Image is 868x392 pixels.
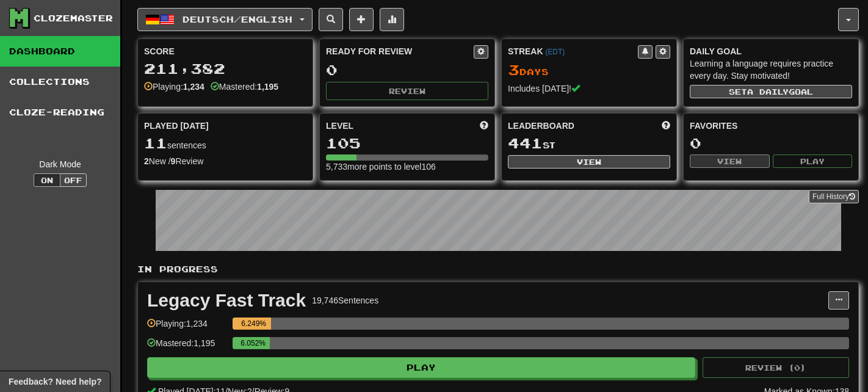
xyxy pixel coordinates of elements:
div: Favorites [690,120,852,132]
div: Ready for Review [326,45,474,57]
span: Deutsch / English [183,14,292,24]
div: Learning a language requires practice every day. Stay motivated! [690,57,852,82]
span: 11 [144,134,167,151]
p: In Progress [137,263,859,275]
button: Review (0) [703,357,849,378]
div: 0 [326,62,488,78]
span: Open feedback widget [9,376,101,388]
div: Clozemaster [34,12,113,24]
a: Full History [809,190,859,203]
span: a daily [747,87,789,96]
div: 0 [690,136,852,151]
div: Playing: [144,81,204,93]
button: View [508,155,670,169]
div: 19,746 Sentences [312,294,378,307]
div: New / Review [144,155,306,167]
span: Score more points to level up [480,120,488,132]
div: Legacy Fast Track [147,291,306,310]
a: (EDT) [545,48,565,56]
button: Play [147,357,695,378]
button: Search sentences [319,8,343,31]
span: Leaderboard [508,120,574,132]
span: Level [326,120,353,132]
button: Play [773,154,853,168]
span: 441 [508,134,543,151]
button: Review [326,82,488,100]
div: 211,382 [144,61,306,76]
button: Deutsch/English [137,8,313,31]
strong: 2 [144,156,149,166]
span: This week in points, UTC [662,120,670,132]
div: Includes [DATE]! [508,82,670,95]
div: Mastered: 1,195 [147,337,226,357]
button: View [690,154,770,168]
div: Streak [508,45,638,57]
button: On [34,173,60,187]
div: sentences [144,136,306,151]
button: Off [60,173,87,187]
strong: 1,234 [183,82,204,92]
strong: 9 [171,156,176,166]
div: Daily Goal [690,45,852,57]
div: 5,733 more points to level 106 [326,161,488,173]
div: Mastered: [211,81,278,93]
div: Dark Mode [9,158,111,170]
button: Add sentence to collection [349,8,374,31]
div: Playing: 1,234 [147,318,226,338]
div: 105 [326,136,488,151]
button: More stats [380,8,404,31]
div: 6.052% [236,337,270,349]
span: Played [DATE] [144,120,209,132]
button: Seta dailygoal [690,85,852,98]
div: 6.249% [236,318,271,330]
div: st [508,136,670,151]
div: Score [144,45,306,57]
div: Day s [508,62,670,78]
span: 3 [508,61,519,78]
strong: 1,195 [257,82,278,92]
